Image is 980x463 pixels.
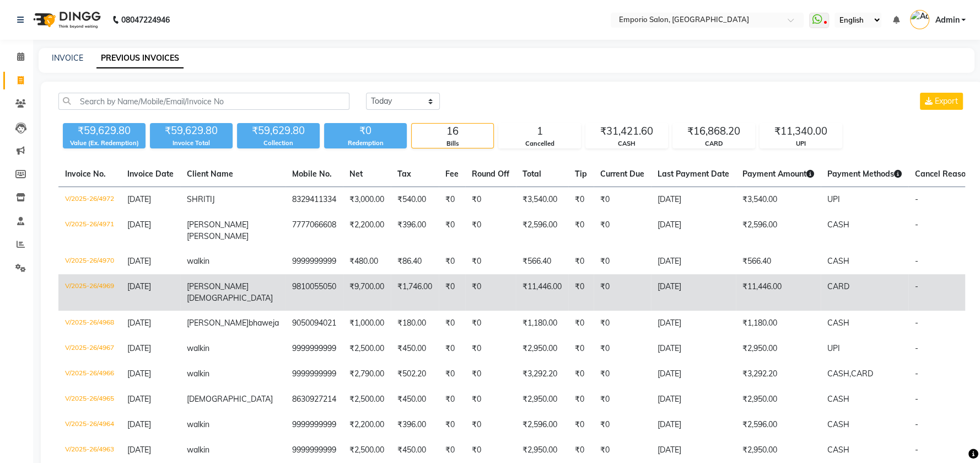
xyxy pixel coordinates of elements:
[391,311,439,336] td: ₹180.00
[673,124,755,139] div: ₹16,868.20
[594,438,651,463] td: ₹0
[516,412,568,438] td: ₹2,596.00
[465,438,516,463] td: ₹0
[736,387,821,412] td: ₹2,950.00
[58,412,121,438] td: V/2025-26/4964
[127,318,151,328] span: [DATE]
[465,212,516,249] td: ₹0
[568,361,594,387] td: ₹0
[391,387,439,412] td: ₹450.00
[203,369,209,379] span: in
[127,220,151,230] span: [DATE]
[249,318,279,328] span: bhaweja
[465,412,516,438] td: ₹0
[150,123,233,139] div: ₹59,629.80
[915,394,918,404] span: -
[439,187,465,213] td: ₹0
[651,274,736,311] td: [DATE]
[516,438,568,463] td: ₹2,950.00
[127,169,174,179] span: Invoice Date
[827,194,840,204] span: UPI
[594,412,651,438] td: ₹0
[391,336,439,361] td: ₹450.00
[439,311,465,336] td: ₹0
[736,311,821,336] td: ₹1,180.00
[915,220,918,230] span: -
[127,369,151,379] span: [DATE]
[736,274,821,311] td: ₹11,446.00
[851,369,873,379] span: CARD
[203,419,209,429] span: in
[516,187,568,213] td: ₹3,540.00
[343,249,391,274] td: ₹480.00
[594,361,651,387] td: ₹0
[594,274,651,311] td: ₹0
[651,387,736,412] td: [DATE]
[516,212,568,249] td: ₹2,596.00
[827,445,849,455] span: CASH
[343,187,391,213] td: ₹3,000.00
[915,318,918,328] span: -
[568,212,594,249] td: ₹0
[343,438,391,463] td: ₹2,500.00
[651,311,736,336] td: [DATE]
[827,318,849,328] span: CASH
[187,394,273,404] span: [DEMOGRAPHIC_DATA]
[58,249,121,274] td: V/2025-26/4970
[742,169,814,179] span: Payment Amount
[594,212,651,249] td: ₹0
[58,438,121,463] td: V/2025-26/4963
[673,139,755,148] div: CARD
[651,412,736,438] td: [DATE]
[187,293,273,303] span: [DEMOGRAPHIC_DATA]
[127,281,151,291] span: [DATE]
[827,369,851,379] span: CASH,
[397,169,411,179] span: Tax
[736,336,821,361] td: ₹2,950.00
[516,336,568,361] td: ₹2,950.00
[127,445,151,455] span: [DATE]
[465,274,516,311] td: ₹0
[203,445,209,455] span: in
[187,343,203,353] span: walk
[568,387,594,412] td: ₹0
[187,169,233,179] span: Client Name
[187,419,203,429] span: walk
[343,361,391,387] td: ₹2,790.00
[827,343,840,353] span: UPI
[58,212,121,249] td: V/2025-26/4971
[935,96,958,106] span: Export
[292,169,332,179] span: Mobile No.
[915,419,918,429] span: -
[237,123,320,139] div: ₹59,629.80
[286,387,343,412] td: 8630927214
[439,212,465,249] td: ₹0
[150,139,233,148] div: Invoice Total
[203,256,209,266] span: in
[187,445,203,455] span: walk
[439,438,465,463] td: ₹0
[286,249,343,274] td: 9999999999
[594,336,651,361] td: ₹0
[349,169,363,179] span: Net
[391,361,439,387] td: ₹502.20
[594,187,651,213] td: ₹0
[651,438,736,463] td: [DATE]
[127,394,151,404] span: [DATE]
[286,212,343,249] td: 7777066608
[286,187,343,213] td: 8329411334
[827,220,849,230] span: CASH
[915,369,918,379] span: -
[575,169,587,179] span: Tip
[391,412,439,438] td: ₹396.00
[736,249,821,274] td: ₹566.40
[187,220,249,230] span: [PERSON_NAME]
[736,412,821,438] td: ₹2,596.00
[499,124,580,139] div: 1
[594,311,651,336] td: ₹0
[343,387,391,412] td: ₹2,500.00
[465,336,516,361] td: ₹0
[651,336,736,361] td: [DATE]
[237,139,320,148] div: Collection
[187,194,215,204] span: SHRITIJ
